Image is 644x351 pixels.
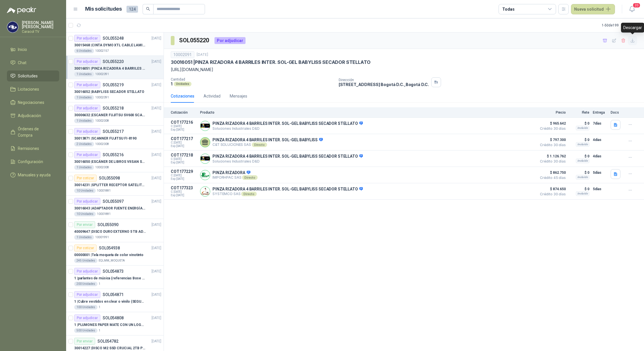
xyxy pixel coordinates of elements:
p: [DATE] [152,199,161,204]
a: Inicio [7,44,59,55]
p: 10002091 [95,95,109,100]
div: Directo [241,192,256,196]
p: Entrega [593,110,607,115]
div: Mensajes [230,93,247,99]
p: 30014231 | SPLITTER RECEPTOR SATELITAL 2SAL GT-SP21 [74,182,146,188]
p: 5 días [593,186,607,192]
p: 1 [171,81,172,86]
p: 10001991 [95,235,109,240]
p: [DATE] [152,315,161,321]
p: [PERSON_NAME] [PERSON_NAME] [22,21,59,29]
p: 5 días [593,169,607,176]
a: Por adjudicarSOL055216[DATE] 30016050 |ESCÁNER DE LIBROS VIISAN S211 Unidades10002008 [66,149,164,172]
p: [DATE] [152,245,161,251]
a: Por adjudicarSOL055097[DATE] 30016043 |ADAPTADOR FUENTE ENERGÍA GENÉRICO 24V 1A10 Unidades10001881 [66,196,164,219]
a: Por cotizarSOL054938[DATE] 00000001 |Tela moqueta de color vinotinto245 UnidadesEQLMM_MOQUETA [66,242,164,266]
a: Por adjudicarSOL054871[DATE] 1 |Cubre vestidos en clear o vinilo (SEGUN ESPECIFICACIONES DEL ADJU... [66,289,164,312]
p: [DATE] [152,222,161,228]
p: SOL054938 [99,246,120,250]
p: PINZA RIZADORA 4 BARRILES INTER. SOL-GEL BABYLISS SECADOR STELLATO [212,187,363,192]
div: 500 Unidades [74,328,97,333]
p: Flete [569,110,589,115]
p: PINZA RIZADORA 4 BARRILES INTER. SOL-GEL BABYLISS [212,138,323,143]
div: Por adjudicar [74,105,100,112]
div: Directo [242,175,257,180]
div: 1 - 50 de 199 [602,21,637,30]
img: Company Logo [200,170,210,180]
p: $ 0 [569,136,589,143]
p: Producto [200,110,534,115]
p: 10002008 [95,142,109,146]
a: Por adjudicarSOL055248[DATE] 30015468 |CINTA DYMO XTL CABLE LAMIN 38X21MMBLANCO6 Unidades10002157 [66,33,164,56]
p: SOL055090 [97,223,118,227]
p: [DATE] [152,82,161,88]
div: 1 Unidades [74,119,94,123]
button: 20 [627,4,637,14]
a: Órdenes de Compra [7,123,59,141]
div: Por adjudicar [74,151,100,158]
p: SOL055217 [103,129,124,133]
div: Por adjudicar [74,198,100,205]
span: Exp: [DATE] [171,144,197,148]
a: Negociaciones [7,97,59,108]
div: Incluido [576,126,589,130]
a: Licitaciones [7,84,59,95]
p: 30006632 | ESCANER FUJITSU SV600 SCANSNAP [74,112,146,118]
div: 1 Unidades [74,95,94,100]
p: Cotización [171,110,197,115]
span: $ 862.750 [537,169,566,176]
p: 30016043 | ADAPTADOR FUENTE ENERGÍA GENÉRICO 24V 1A [74,206,146,211]
span: Crédito 30 días [537,192,566,196]
span: Remisiones [18,145,39,152]
a: Por adjudicarSOL055219[DATE] 30016052 |BABYLISS SECADOR STELLATO1 Unidades10002091 [66,79,164,102]
span: Exp: [DATE] [171,177,197,181]
div: 245 Unidades [74,258,97,263]
p: 1 [99,305,100,310]
div: Incluido [576,159,589,163]
a: Por enviarSOL055090[DATE] 40009647 |DISCO DURO EXTERNO 5 TB ADATA - ANTIGOLPES1 Unidades10001991 [66,219,164,242]
div: 1 Unidades [74,72,94,77]
div: 1 Unidades [74,165,94,170]
p: 4 días [593,153,607,160]
p: 10002157 [95,49,109,53]
span: Crédito 30 días [537,160,566,163]
a: Por adjudicarSOL054808[DATE] 1 |PLUMONES PAPER MATE CON UN LOGO (SEGUN REF.ADJUNTA)500 Unidades1 [66,312,164,335]
p: $ 0 [569,153,589,160]
span: Órdenes de Compra [18,126,54,138]
span: Licitaciones [18,86,39,92]
div: Incluido [576,142,589,147]
div: Incluido [576,175,589,180]
span: 124 [126,6,138,13]
p: 30016052 | BABYLISS SECADOR STELLATO [74,89,144,95]
div: Por enviar [74,338,95,345]
div: Actividad [204,93,221,99]
div: Directo [252,142,267,147]
p: 1 [99,328,100,333]
span: Negociaciones [18,99,44,106]
p: SOL055097 [103,199,124,203]
span: C: [DATE] [171,125,197,128]
div: Por adjudicar [74,128,100,135]
p: PINZA RIZADORA [212,170,258,175]
p: [STREET_ADDRESS] Bogotá D.C. , Bogotá D.C. [339,82,429,87]
div: Por adjudicar [74,291,100,298]
div: Por adjudicar [74,268,100,275]
span: Solicitudes [18,73,38,79]
p: 1 | PLUMONES PAPER MATE CON UN LOGO (SEGUN REF.ADJUNTA) [74,322,146,328]
span: Configuración [18,159,43,165]
span: C: [DATE] [171,174,197,177]
p: 10002091 [95,72,109,77]
div: Todas [502,6,514,12]
p: 4 días [593,136,607,143]
p: 40009647 | DISCO DURO EXTERNO 5 TB ADATA - ANTIGOLPES [74,229,146,234]
p: IMPORHPAC SAS [212,175,258,180]
p: SOL055220 [103,60,124,64]
p: SOL054782 [97,339,118,343]
p: PINZA RIZADORA 4 BARRILES INTER. SOL-GEL BABYLISS SECADOR STELLATO [212,154,363,159]
p: 00000001 | Tela moqueta de color vinotinto [74,252,143,258]
a: Por adjudicarSOL054873[DATE] 1 |parlantes de música (referencias Bose o Alexa) CON MARCACION 1 LO... [66,266,164,289]
p: 10001881 [97,188,111,193]
div: 10 Unidades [74,212,96,216]
a: Por adjudicarSOL055218[DATE] 30006632 |ESCANER FUJITSU SV600 SCANSNAP1 Unidades10002008 [66,102,164,126]
div: 6 Unidades [74,49,94,53]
